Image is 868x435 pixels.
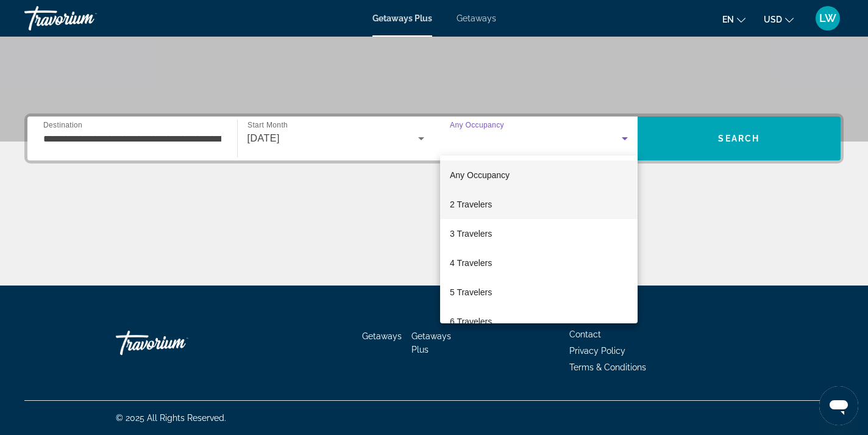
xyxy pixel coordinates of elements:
span: Any Occupancy [450,170,510,180]
span: 3 Travelers [450,226,492,241]
iframe: Button to launch messaging window [819,386,858,425]
span: 6 Travelers [450,314,492,329]
span: 5 Travelers [450,285,492,300]
span: 2 Travelers [450,197,492,212]
span: 4 Travelers [450,256,492,270]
